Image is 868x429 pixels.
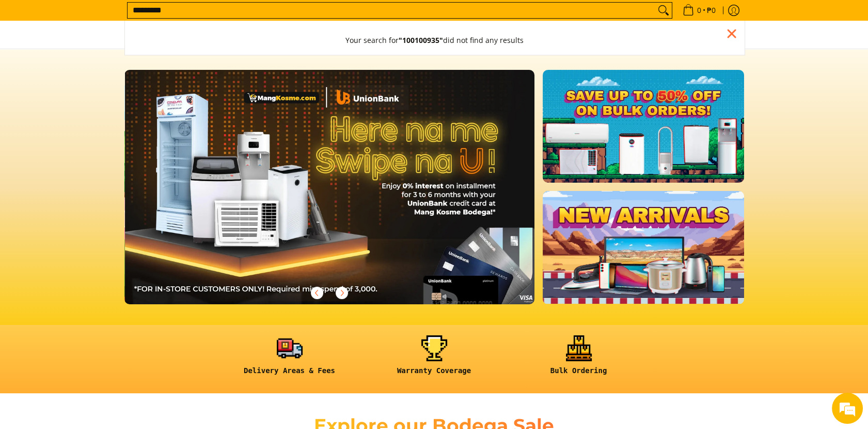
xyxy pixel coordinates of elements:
[696,7,703,14] span: 0
[306,282,328,304] button: Previous
[680,5,719,16] span: •
[724,26,739,41] div: Close pop up
[399,35,443,45] strong: "100100935"
[367,335,501,383] a: <h6><strong>Warranty Coverage</strong></h6>
[223,335,357,383] a: <h6><strong>Delivery Areas & Fees</strong></h6>
[705,7,717,14] span: ₱0
[655,3,672,18] button: Search
[335,26,534,55] button: Your search for"100100935"did not find any results
[125,70,535,304] img: 061125 mk unionbank 1510x861 rev 5
[512,335,646,383] a: <h6><strong>Bulk Ordering</strong></h6>
[330,282,353,304] button: Next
